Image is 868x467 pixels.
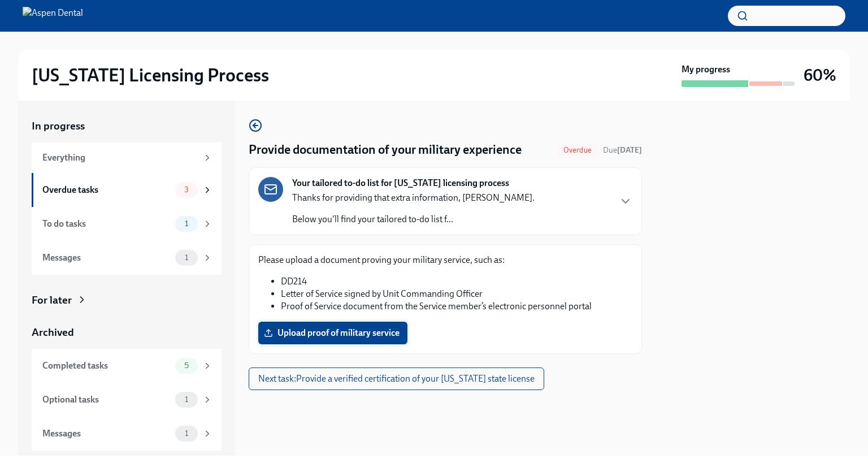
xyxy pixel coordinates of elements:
[249,141,522,158] h4: Provide documentation of your military experience
[32,119,222,133] a: In progress
[177,361,196,370] span: 5
[557,146,598,154] span: Overdue
[23,7,83,25] img: Aspen Dental
[603,145,642,155] span: August 30th, 2025 10:00
[42,427,171,440] div: Messages
[32,207,222,241] a: To do tasks1
[42,218,171,230] div: To do tasks
[42,152,198,164] div: Everything
[32,325,222,340] a: Archived
[32,349,222,383] a: Completed tasks5
[32,417,222,451] a: Messages1
[258,373,535,384] span: Next task : Provide a verified certification of your [US_STATE] state license
[281,300,632,313] li: Proof of Service document from the Service member’s electronic personnel portal
[32,64,269,87] h2: [US_STATE] Licensing Process
[178,253,195,262] span: 1
[178,429,195,438] span: 1
[177,185,196,194] span: 3
[42,184,171,196] div: Overdue tasks
[266,327,400,339] span: Upload proof of military service
[32,173,222,207] a: Overdue tasks3
[249,367,544,390] button: Next task:Provide a verified certification of your [US_STATE] state license
[281,275,632,288] li: DD214
[42,360,171,372] div: Completed tasks
[32,142,222,173] a: Everything
[292,192,535,204] p: Thanks for providing that extra information, [PERSON_NAME].
[292,213,535,226] p: Below you'll find your tailored to-do list f...
[603,145,642,155] span: Due
[32,383,222,417] a: Optional tasks1
[292,177,509,189] strong: Your tailored to-do list for [US_STATE] licensing process
[804,65,836,85] h3: 60%
[258,322,407,344] label: Upload proof of military service
[178,219,195,228] span: 1
[32,293,72,308] div: For later
[32,241,222,275] a: Messages1
[32,293,222,308] a: For later
[42,394,171,406] div: Optional tasks
[281,288,632,300] li: Letter of Service signed by Unit Commanding Officer
[682,63,730,76] strong: My progress
[178,395,195,404] span: 1
[617,145,642,155] strong: [DATE]
[42,252,171,264] div: Messages
[258,254,632,266] p: Please upload a document proving your military service, such as:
